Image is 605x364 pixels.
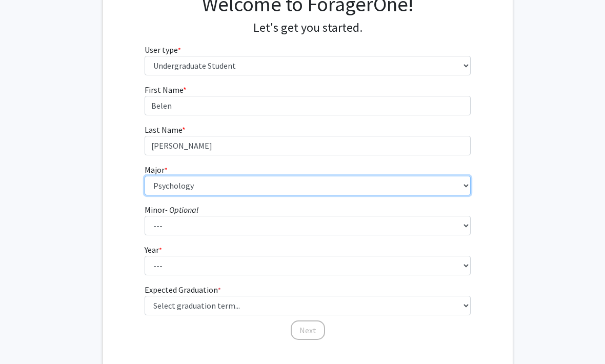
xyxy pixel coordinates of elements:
[145,284,221,296] label: Expected Graduation
[8,318,44,356] iframe: Chat
[145,204,198,216] label: Minor
[291,321,325,340] button: Next
[145,164,168,176] label: Major
[145,85,183,95] span: First Name
[145,244,162,256] label: Year
[145,44,181,56] label: User type
[145,21,471,36] h4: Let's get you started.
[145,125,182,135] span: Last Name
[165,205,198,215] i: - Optional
